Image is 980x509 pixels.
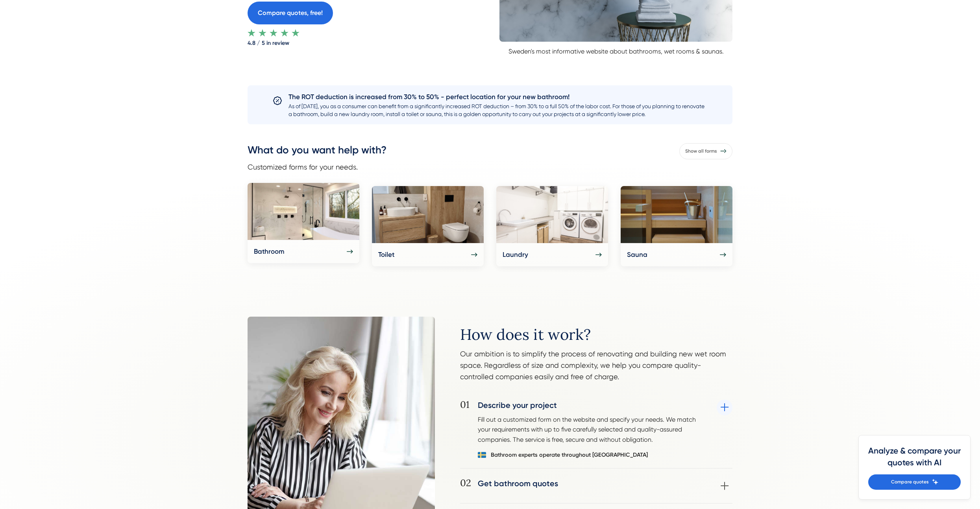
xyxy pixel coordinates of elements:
img: Sauna [621,186,732,243]
font: The ROT deduction is increased from 30% to 50% - perfect location for your new bathroom! [288,93,570,101]
font: As of [DATE], you as a consumer can benefit from a significantly increased ROT deduction – from 3... [288,103,704,117]
font: What do you want help with? [248,144,386,156]
font: Analyze & compare your [868,446,961,456]
img: Bathroom [248,183,359,240]
a: Compare quotes [868,474,961,490]
font: Our ambition is to simplify the process of renovating and building new wet room space. Regardless... [460,350,726,381]
a: Show all forms [679,143,732,159]
font: 4.8 / 5 in review [248,39,289,46]
font: Laundry [503,251,528,258]
a: Bathroom Bathroom [248,183,359,263]
img: Toilet [372,186,484,243]
font: Compare quotes, free! [258,9,323,17]
font: Compare quotes [891,479,929,485]
a: Sauna Sauna [621,186,732,266]
font: How does it work? [460,325,591,344]
a: Laundry Laundry [496,186,608,266]
a: Compare quotes, free! [248,2,333,24]
img: Laundry [496,186,608,243]
font: Toilet [378,251,394,258]
a: Toilet Toilet [372,186,484,266]
font: Sweden's most informative website about bathrooms, wet rooms & saunas. [508,48,724,55]
font: Customized forms for your needs. [248,163,358,171]
font: Show all forms [685,148,717,154]
font: Bathroom [254,247,284,255]
font: quotes with AI [888,457,941,467]
font: Sauna [627,251,647,258]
